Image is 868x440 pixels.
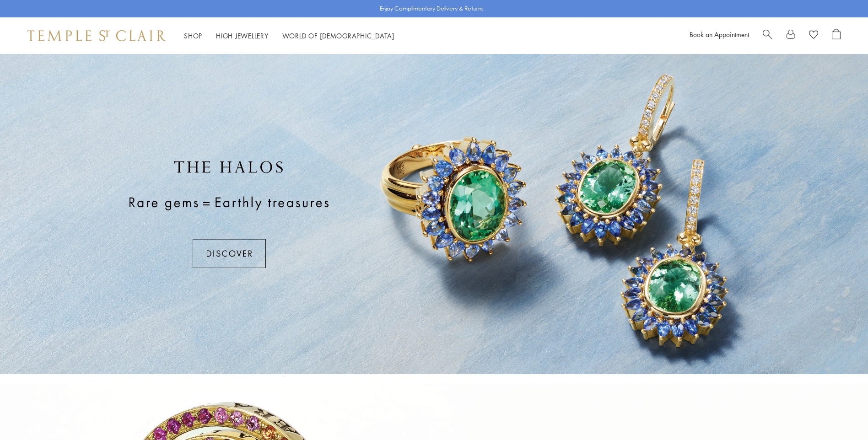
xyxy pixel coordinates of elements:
[184,31,202,40] a: ShopShop
[809,29,818,43] a: View Wishlist
[380,4,484,13] p: Enjoy Complimentary Delivery & Returns
[832,29,841,43] a: Open Shopping Bag
[27,30,166,41] img: Temple St. Clair
[282,31,394,40] a: World of [DEMOGRAPHIC_DATA]World of [DEMOGRAPHIC_DATA]
[216,31,269,40] a: High JewelleryHigh Jewellery
[184,30,394,42] nav: Main navigation
[690,30,749,39] a: Book an Appointment
[763,29,772,43] a: Search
